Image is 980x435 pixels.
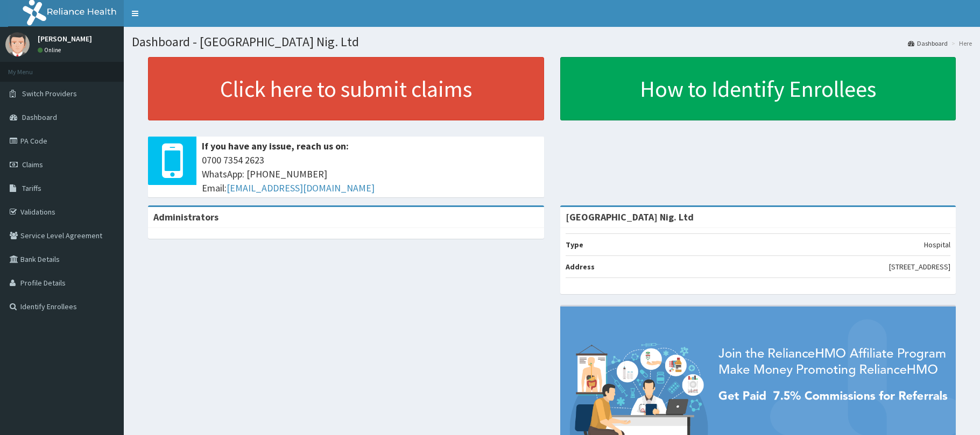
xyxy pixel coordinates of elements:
a: Online [38,46,64,54]
a: [EMAIL_ADDRESS][DOMAIN_NAME] [227,182,375,194]
span: Dashboard [22,112,57,122]
li: Here [949,39,972,48]
strong: [GEOGRAPHIC_DATA] Nig. Ltd [566,211,694,223]
b: Address [566,262,595,272]
img: User Image [5,32,30,56]
b: If you have any issue, reach us on: [202,140,349,152]
span: Switch Providers [22,89,77,98]
p: Hospital [924,239,950,250]
a: Dashboard [908,39,948,48]
p: [STREET_ADDRESS] [889,261,950,272]
p: [PERSON_NAME] [38,35,92,42]
b: Type [566,240,583,249]
span: Tariffs [22,183,41,193]
a: How to Identify Enrollees [560,57,956,120]
h1: Dashboard - [GEOGRAPHIC_DATA] Nig. Ltd [132,35,972,49]
a: Click here to submit claims [148,57,544,120]
b: Administrators [153,211,218,223]
span: 0700 7354 2623 WhatsApp: [PHONE_NUMBER] Email: [202,153,539,195]
span: Claims [22,160,43,169]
